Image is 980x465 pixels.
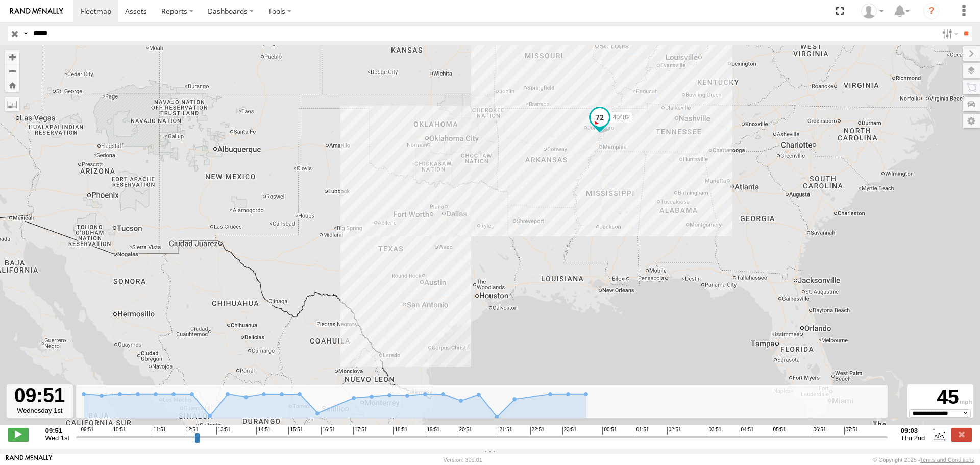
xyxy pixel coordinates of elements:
span: 05:51 [772,427,786,435]
img: rand-logo.svg [10,8,63,15]
label: Search Filter Options [938,26,960,41]
div: Version: 309.01 [444,457,482,463]
span: 19:51 [426,427,440,435]
span: 04:51 [740,427,754,435]
button: Zoom in [5,50,19,64]
span: 20:51 [458,427,472,435]
strong: 09:03 [901,427,925,434]
span: 13:51 [216,427,231,435]
span: 12:51 [184,427,198,435]
span: Wed 1st Oct 2025 [45,434,69,442]
label: Measure [5,97,19,111]
label: Map Settings [963,114,980,128]
span: 10:51 [112,427,126,435]
span: 40482 [613,113,630,120]
span: Thu 2nd Oct 2025 [901,434,925,442]
span: 09:51 [80,427,94,435]
span: 14:51 [256,427,271,435]
div: Caseta Laredo TX [857,4,887,19]
button: Zoom out [5,64,19,78]
a: Visit our Website [6,455,53,465]
button: Zoom Home [5,78,19,92]
span: 23:51 [562,427,577,435]
span: 00:51 [602,427,617,435]
span: 07:51 [844,427,859,435]
span: 17:51 [353,427,367,435]
label: Play/Stop [8,428,29,441]
span: 22:51 [530,427,545,435]
span: 03:51 [707,427,721,435]
i: ? [923,3,940,19]
label: Close [951,428,972,441]
span: 15:51 [288,427,303,435]
label: Search Query [21,26,30,41]
a: Terms and Conditions [920,457,974,463]
span: 06:51 [812,427,826,435]
strong: 09:51 [45,427,69,434]
div: © Copyright 2025 - [873,457,974,463]
div: 45 [909,386,972,409]
span: 11:51 [152,427,166,435]
span: 16:51 [321,427,335,435]
span: 21:51 [498,427,512,435]
span: 02:51 [667,427,681,435]
span: 18:51 [393,427,407,435]
span: 01:51 [635,427,649,435]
